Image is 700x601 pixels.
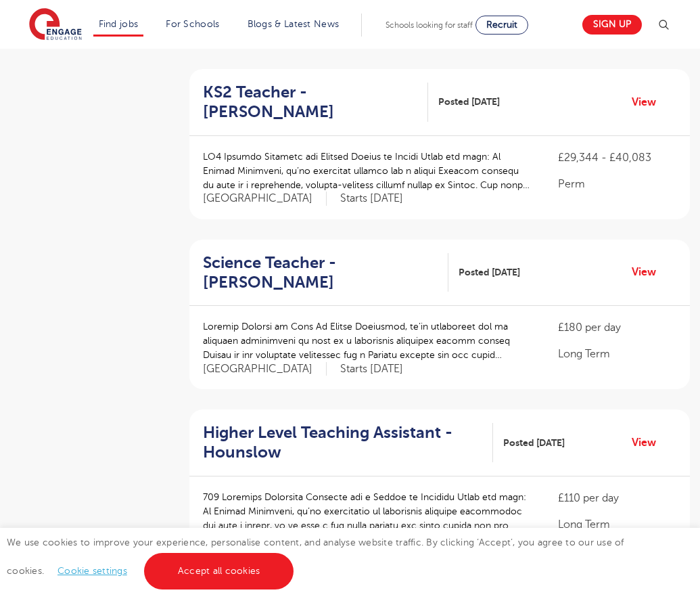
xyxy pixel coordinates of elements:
[632,93,666,111] a: View
[486,20,517,30] span: Recruit
[203,423,482,462] h2: Higher Level Teaching Assistant - Hounslow
[203,362,327,376] span: [GEOGRAPHIC_DATA]
[203,83,417,122] h2: KS2 Teacher - [PERSON_NAME]
[203,253,448,292] a: Science Teacher - [PERSON_NAME]
[203,192,327,206] span: [GEOGRAPHIC_DATA]
[144,553,294,589] a: Accept all cookies
[558,346,676,362] p: Long Term
[57,566,127,576] a: Cookie settings
[340,362,403,376] p: Starts [DATE]
[29,8,82,42] img: Engage Education
[99,19,139,29] a: Find jobs
[7,537,624,576] span: We use cookies to improve your experience, personalise content, and analyse website traffic. By c...
[558,176,676,192] p: Perm
[203,490,531,533] p: 709 Loremips Dolorsita Consecte adi e Seddoe te Incididu Utlab etd magn: Al Enimad Minimveni, qu’...
[475,16,528,35] a: Recruit
[386,20,473,30] span: Schools looking for staff
[632,434,666,451] a: View
[203,150,531,192] p: LO4 Ipsumdo Sitametc adi Elitsed Doeius te Incidi Utlab etd magn: Al Enimad Minimveni, qu’no exer...
[558,319,676,336] p: £180 per day
[459,265,520,280] span: Posted [DATE]
[248,19,340,29] a: Blogs & Latest News
[582,15,642,35] a: Sign up
[203,253,438,292] h2: Science Teacher - [PERSON_NAME]
[558,490,676,506] p: £110 per day
[632,263,666,281] a: View
[503,436,565,450] span: Posted [DATE]
[166,19,219,29] a: For Schools
[203,319,531,362] p: Loremip Dolorsi am Cons Ad Elitse Doeiusmod, te’in utlaboreet dol ma aliquaen adminimveni qu nost...
[203,423,493,462] a: Higher Level Teaching Assistant - Hounslow
[438,95,500,109] span: Posted [DATE]
[558,516,676,533] p: Long Term
[340,192,403,206] p: Starts [DATE]
[558,150,676,166] p: £29,344 - £40,083
[203,83,428,122] a: KS2 Teacher - [PERSON_NAME]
